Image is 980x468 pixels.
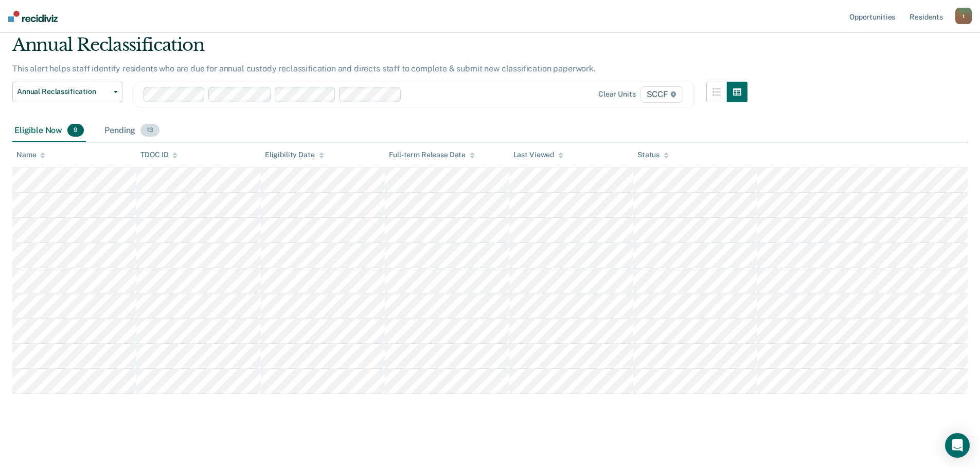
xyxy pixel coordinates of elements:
p: This alert helps staff identify residents who are due for annual custody reclassification and dir... [12,64,596,73]
div: Eligibility Date [265,151,324,159]
div: TDOC ID [140,151,177,159]
div: Full-term Release Date [389,151,475,159]
span: 13 [140,124,159,137]
div: Status [637,151,669,159]
div: Annual Reclassification [12,34,747,64]
span: SCCF [640,86,683,103]
button: Annual Reclassification [12,82,122,102]
div: Eligible Now9 [12,120,86,142]
div: Last Viewed [513,151,563,159]
span: 9 [67,124,84,137]
div: Clear units [598,90,636,99]
div: Open Intercom Messenger [945,433,970,458]
img: Recidiviz [8,11,58,22]
div: Pending13 [102,120,162,142]
span: Annual Reclassification [17,87,110,96]
div: Name [16,151,45,159]
button: t [955,8,972,24]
